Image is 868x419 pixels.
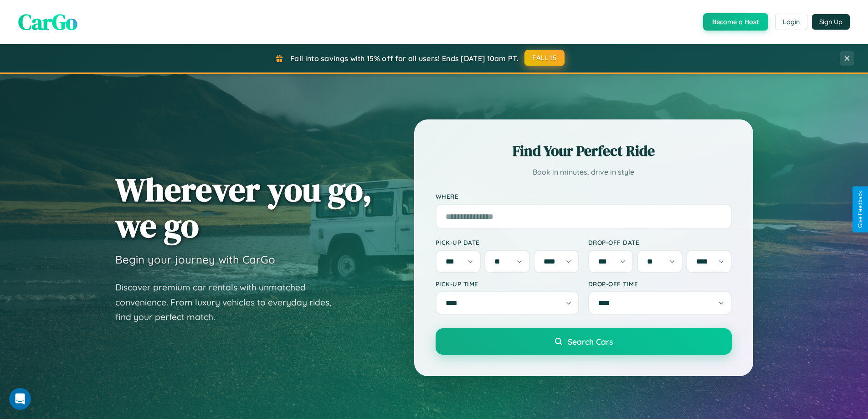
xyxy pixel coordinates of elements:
span: CarGo [18,7,77,37]
p: Book in minutes, drive in style [436,166,732,179]
button: Sign Up [812,14,850,30]
label: Where [436,192,732,200]
button: FALL15 [524,50,565,66]
p: Discover premium car rentals with unmatched convenience. From luxury vehicles to everyday rides, ... [115,280,343,325]
label: Drop-off Time [588,280,732,288]
button: Login [775,14,807,30]
h3: Begin your journey with CarGo [115,253,275,266]
div: Give Feedback [857,191,863,228]
h1: Wherever you go, we go [115,171,372,243]
button: Search Cars [436,328,732,355]
iframe: Intercom live chat [9,388,31,410]
button: Become a Host [703,13,768,31]
label: Pick-up Date [436,238,579,246]
label: Pick-up Time [436,280,579,288]
h2: Find Your Perfect Ride [436,141,732,161]
span: Search Cars [568,336,613,347]
label: Drop-off Date [588,238,732,246]
span: Fall into savings with 15% off for all users! Ends [DATE] 10am PT. [290,54,519,63]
